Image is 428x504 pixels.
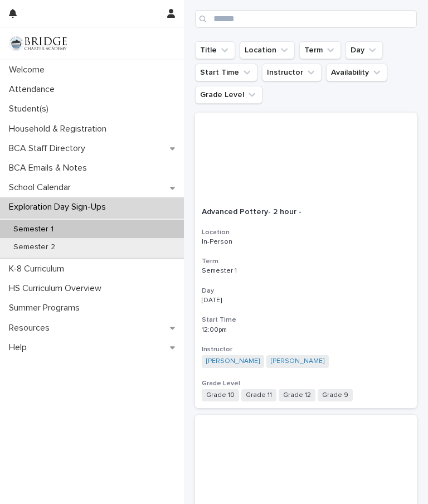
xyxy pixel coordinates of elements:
[4,202,115,212] p: Exploration Day Sign-Ups
[4,84,64,95] p: Attendance
[9,36,67,51] img: V1C1m3IdTEidaUdm9Hs0
[4,65,53,75] p: Welcome
[202,297,410,304] p: [DATE]
[4,225,62,234] p: Semester 1
[4,342,36,353] p: Help
[195,10,417,28] input: Search
[202,228,410,237] h3: Location
[4,163,96,173] p: BCA Emails & Notes
[202,345,410,354] h3: Instructor
[202,287,410,295] h3: Day
[202,379,410,388] h3: Grade Level
[326,64,387,81] button: Availability
[318,389,353,401] span: Grade 9
[202,267,410,275] p: Semester 1
[195,41,235,59] button: Title
[202,238,410,246] p: In-Person
[241,389,276,401] span: Grade 11
[195,64,257,81] button: Start Time
[299,41,341,59] button: Term
[202,326,410,334] p: 12:00pm
[4,283,110,294] p: HS Curriculum Overview
[4,264,73,274] p: K-8 Curriculum
[202,389,239,401] span: Grade 10
[271,357,324,365] a: [PERSON_NAME]
[206,357,260,365] a: [PERSON_NAME]
[202,257,410,266] h3: Term
[4,323,59,333] p: Resources
[4,243,64,252] p: Semester 2
[262,64,322,81] button: Instructor
[202,316,410,324] h3: Start Time
[346,41,383,59] button: Day
[195,113,417,408] a: Advanced Pottery- 2 hour -LocationIn-PersonTermSemester 1Day[DATE]Start Time12:00pmInstructor[PER...
[4,303,89,313] p: Summer Programs
[240,41,295,59] button: Location
[195,86,262,104] button: Grade Level
[4,143,94,154] p: BCA Staff Directory
[4,182,80,193] p: School Calendar
[202,207,410,217] p: Advanced Pottery- 2 hour -
[4,124,115,134] p: Household & Registration
[279,389,315,401] span: Grade 12
[4,104,57,114] p: Student(s)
